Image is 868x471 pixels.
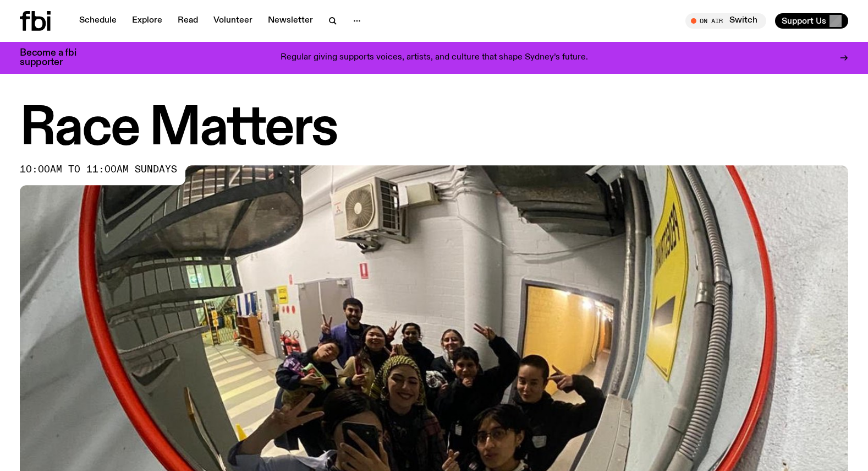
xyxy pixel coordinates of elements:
[171,13,205,29] a: Read
[73,13,123,29] a: Schedule
[207,13,259,29] a: Volunteer
[281,53,588,63] p: Regular giving supports voices, artists, and culture that shape Sydney’s future.
[20,105,848,154] h1: Race Matters
[125,13,169,29] a: Explore
[20,48,90,67] h3: Become a fbi supporter
[20,165,177,174] span: 10:00am to 11:00am sundays
[782,16,826,26] span: Support Us
[261,13,320,29] a: Newsletter
[775,13,848,29] button: Support Us
[685,13,766,29] button: On AirSwitch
